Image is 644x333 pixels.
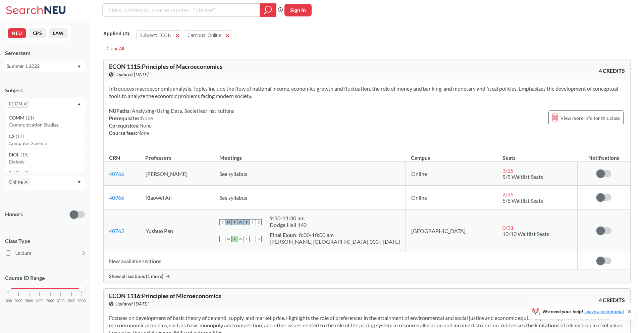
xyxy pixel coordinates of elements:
[502,224,514,231] span: 0 / 31
[9,122,85,128] p: Communication Studies
[25,299,33,303] span: 3000
[560,114,620,122] span: View more info for this class
[5,98,85,112] div: ECONX to remove pillDropdown arrowCOMM(21)Communication StudiesCS(17)Computer ScienceBIOL(15)Biol...
[24,181,28,184] svg: X to remove pill
[219,171,247,177] span: See syllabus
[5,49,85,57] div: Semesters
[270,238,400,245] div: [PERSON_NAME][GEOGRAPHIC_DATA] 033 | [DATE]
[140,147,214,162] th: Professors
[502,231,549,237] span: 10/10 Waitlist Seats
[237,236,244,242] span: W
[231,219,237,225] span: T
[136,30,182,40] button: Subject: ECON
[109,273,163,279] span: Show all sections (1 more)
[109,228,124,234] a: 40765
[264,5,272,15] svg: magnifying glass
[244,219,250,225] span: T
[578,147,630,162] th: Notifications
[140,186,214,209] td: Xiaowei An
[16,133,24,139] span: ( 17 )
[36,299,44,303] span: 4000
[109,292,221,299] span: ECON 1116 : Principles of Microeconomics
[5,176,85,190] div: OnlineX to remove pillDropdown arrow
[284,4,312,16] button: Sign In
[225,219,231,225] span: M
[256,219,262,225] span: S
[104,252,578,270] td: New available sections
[270,215,307,222] div: 9:50 - 11:30 am
[187,32,221,38] span: Campus: Online
[219,194,247,201] span: See syllabus
[219,219,225,225] span: S
[4,299,12,303] span: 1000
[237,219,244,225] span: W
[24,102,27,105] svg: X to remove pill
[7,178,30,186] span: OnlineX to remove pill
[24,170,30,176] span: ( 7 )
[140,209,214,252] td: Yushuo Pan
[9,133,16,140] span: CS
[115,71,149,78] span: Updated [DATE]
[131,108,234,114] span: Analyzing/Using Data, Societies/Institutions
[5,274,85,282] p: Course ID Range
[7,100,29,108] span: ECONX to remove pill
[109,171,124,177] a: 40766
[214,147,406,162] th: Meetings
[14,299,22,303] span: 2000
[244,236,250,242] span: T
[250,219,256,225] span: F
[406,209,497,252] td: [GEOGRAPHIC_DATA]
[104,270,630,283] div: Show all sections (1 more)
[5,237,85,245] span: Class Type
[26,115,34,121] span: ( 21 )
[270,232,400,238] div: | 8:00-10:00 am
[270,222,307,228] div: Dodge Hall 140
[77,65,81,68] svg: Dropdown arrow
[77,103,81,105] svg: Dropdown arrow
[49,28,68,38] button: LAW
[137,130,149,136] span: None
[502,197,543,204] span: 5/5 Waitlist Seats
[256,236,262,242] span: S
[599,296,625,304] span: 4 CREDITS
[78,299,86,303] span: 8000
[184,30,232,40] button: Campus: Online
[406,162,497,186] td: Online
[115,300,149,307] span: Updated [DATE]
[260,3,276,17] div: magnifying glass
[225,236,231,242] span: M
[5,210,23,218] p: Honors
[584,308,624,314] a: Leave a testimonial
[141,115,153,121] span: None
[109,107,234,137] div: NUPaths: Prerequisites: Corequisites: Course fees:
[502,167,514,174] span: 3 / 25
[599,67,625,75] span: 4 CREDITS
[109,154,120,161] div: CRN
[46,299,54,303] span: 5000
[57,299,65,303] span: 6000
[9,140,85,147] p: Computer Science
[502,191,514,197] span: 2 / 25
[103,30,130,37] span: Applied ( 2 ):
[5,87,85,94] div: Subject
[406,147,497,162] th: Campus
[140,32,171,38] span: Subject: ECON
[109,194,124,201] a: 40966
[77,181,81,184] svg: Dropdown arrow
[5,61,85,72] div: Summer 1 2022Dropdown arrow
[109,63,222,70] span: ECON 1115 : Principles of Macroeconomics
[250,236,256,242] span: F
[140,123,152,129] span: None
[497,147,578,162] th: Seats
[231,236,237,242] span: T
[67,299,75,303] span: 7000
[270,232,296,238] b: Final Exam
[29,28,46,38] button: CPS
[9,114,26,122] span: COMM
[542,309,624,314] span: We need your help!
[109,85,618,99] span: Introduces macroeconomic analysis. Topics include the flow of national income, economics growth a...
[20,152,29,157] span: ( 15 )
[140,162,214,186] td: [PERSON_NAME]
[103,44,127,54] div: Clear All
[9,151,20,158] span: BIOL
